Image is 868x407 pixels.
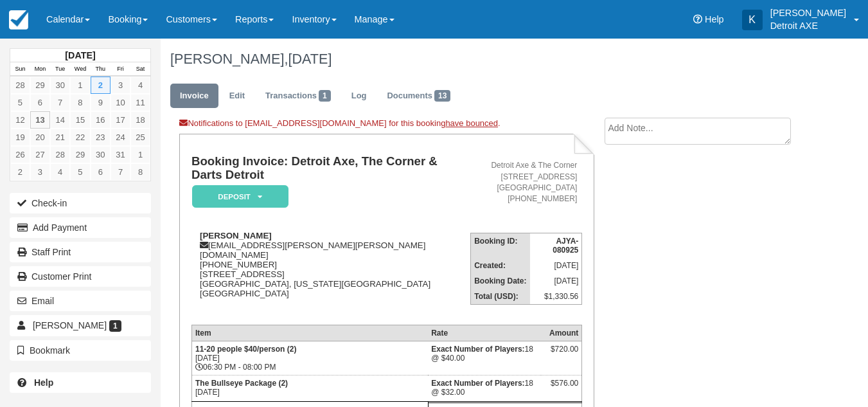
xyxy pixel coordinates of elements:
[130,146,150,163] a: 1
[111,62,130,77] th: Fri
[130,111,150,129] a: 18
[200,231,272,240] strong: [PERSON_NAME]
[30,129,50,146] a: 20
[10,94,30,111] a: 5
[319,90,331,102] span: 1
[91,129,111,146] a: 23
[10,111,30,129] a: 12
[445,118,498,128] a: have bounced
[170,51,802,67] h1: [PERSON_NAME],
[111,129,130,146] a: 24
[553,237,578,255] strong: AJYA-080925
[10,242,151,262] a: Staff Print
[50,146,70,163] a: 28
[10,129,30,146] a: 19
[10,266,151,287] a: Customer Print
[544,379,578,398] div: $576.00
[9,10,28,30] img: checkfront-main-nav-mini-logo.png
[70,94,90,111] a: 8
[30,62,50,77] th: Mon
[256,84,341,109] a: Transactions1
[191,155,470,181] h1: Booking Invoice: Detroit Axe, The Corner & Darts Detroit
[70,62,90,77] th: Wed
[111,163,130,181] a: 7
[471,273,530,289] th: Booking Date:
[431,345,524,354] strong: Exact Number of Players
[91,111,111,129] a: 16
[50,62,70,77] th: Tue
[10,315,151,336] a: [PERSON_NAME] 1
[130,94,150,111] a: 11
[91,163,111,181] a: 6
[191,341,428,375] td: [DATE] 06:30 PM - 08:00 PM
[10,217,151,238] button: Add Payment
[33,320,107,330] span: [PERSON_NAME]
[530,273,582,289] td: [DATE]
[377,84,460,109] a: Documents13
[70,77,90,94] a: 1
[30,77,50,94] a: 29
[10,146,30,163] a: 26
[471,233,530,258] th: Booking ID:
[109,320,121,332] span: 1
[30,163,50,181] a: 3
[30,146,50,163] a: 27
[91,94,111,111] a: 9
[434,90,450,102] span: 13
[130,163,150,181] a: 8
[544,345,578,364] div: $720.00
[130,62,150,77] th: Sat
[111,146,130,163] a: 31
[10,291,151,311] button: Email
[30,111,50,129] a: 13
[91,62,111,77] th: Thu
[179,118,594,134] div: Notifications to [EMAIL_ADDRESS][DOMAIN_NAME] for this booking .
[220,84,254,109] a: Edit
[30,94,50,111] a: 6
[65,50,95,60] strong: [DATE]
[91,146,111,163] a: 30
[191,185,284,208] a: Deposit
[191,231,470,314] div: [EMAIL_ADDRESS][PERSON_NAME][PERSON_NAME][DOMAIN_NAME] [PHONE_NUMBER] [STREET_ADDRESS] [GEOGRAPHI...
[170,84,218,109] a: Invoice
[705,14,724,24] span: Help
[471,289,530,305] th: Total (USD):
[428,341,541,375] td: 18 @ $40.00
[191,325,428,341] th: Item
[195,345,296,354] strong: 11-20 people $40/person (2)
[475,160,577,204] address: Detroit Axe & The Corner [STREET_ADDRESS] [GEOGRAPHIC_DATA] [PHONE_NUMBER]
[541,325,582,341] th: Amount
[70,129,90,146] a: 22
[342,84,376,109] a: Log
[111,77,130,94] a: 3
[191,375,428,402] td: [DATE]
[50,129,70,146] a: 21
[50,94,70,111] a: 7
[288,51,332,67] span: [DATE]
[10,163,30,181] a: 2
[10,193,151,213] button: Check-in
[70,146,90,163] a: 29
[34,377,53,388] b: Help
[195,379,288,388] strong: The Bullseye Package (2)
[70,163,90,181] a: 5
[50,163,70,181] a: 4
[50,77,70,94] a: 30
[111,111,130,129] a: 17
[10,77,30,94] a: 28
[50,111,70,129] a: 14
[10,340,151,361] button: Bookmark
[770,19,846,32] p: Detroit AXE
[471,258,530,273] th: Created:
[91,77,111,94] a: 2
[428,325,541,341] th: Rate
[530,258,582,273] td: [DATE]
[742,10,763,30] div: K
[192,185,288,208] em: Deposit
[10,62,30,77] th: Sun
[431,379,524,388] strong: Exact Number of Players
[111,94,130,111] a: 10
[130,129,150,146] a: 25
[10,372,151,393] a: Help
[530,289,582,305] td: $1,330.56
